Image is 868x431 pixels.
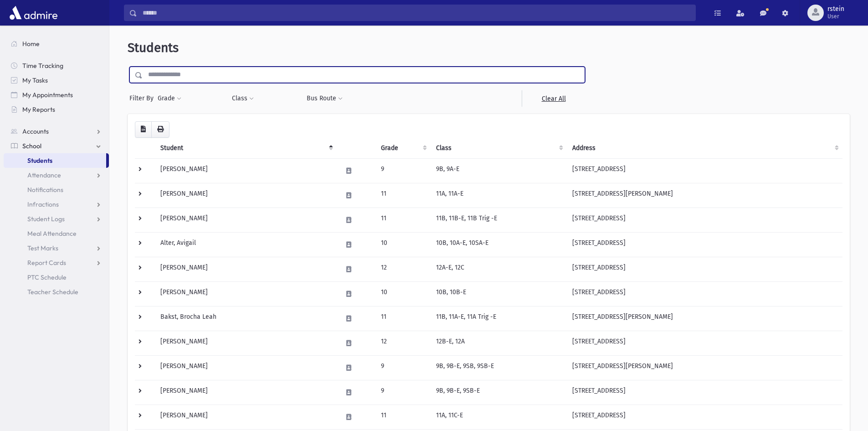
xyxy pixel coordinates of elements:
[431,208,567,232] td: 11B, 11B-E, 11B Trig -E
[431,306,567,331] td: 11B, 11A-E, 11A Trig -E
[567,281,842,306] td: [STREET_ADDRESS]
[431,331,567,355] td: 12B-E, 12A
[155,306,337,331] td: Bakst, Brocha Leah
[431,380,567,405] td: 9B, 9B-E, 9SB-E
[7,4,60,22] img: AdmirePro
[155,331,337,355] td: [PERSON_NAME]
[375,257,431,281] td: 12
[155,158,337,183] td: [PERSON_NAME]
[4,212,109,226] a: Student Logs
[375,158,431,183] td: 9
[27,215,65,223] span: Student Logs
[431,257,567,281] td: 12A-E, 12C
[567,306,842,331] td: [STREET_ADDRESS][PERSON_NAME]
[27,200,59,208] span: Infractions
[129,93,157,103] span: Filter By
[22,127,49,135] span: Accounts
[375,232,431,257] td: 10
[567,355,842,380] td: [STREET_ADDRESS][PERSON_NAME]
[431,138,567,159] th: Class: activate to sort column ascending
[22,76,48,84] span: My Tasks
[522,90,585,107] a: Clear All
[375,380,431,405] td: 9
[375,138,431,159] th: Grade: activate to sort column ascending
[567,138,842,159] th: Address: activate to sort column ascending
[375,208,431,232] td: 11
[431,281,567,306] td: 10B, 10B-E
[231,90,254,107] button: Class
[375,405,431,429] td: 11
[155,380,337,405] td: [PERSON_NAME]
[306,90,343,107] button: Bus Route
[4,168,109,182] a: Attendance
[27,229,77,238] span: Meal Attendance
[567,183,842,208] td: [STREET_ADDRESS][PERSON_NAME]
[4,241,109,255] a: Test Marks
[4,285,109,299] a: Teacher Schedule
[155,138,337,159] th: Student: activate to sort column descending
[155,257,337,281] td: [PERSON_NAME]
[567,158,842,183] td: [STREET_ADDRESS]
[137,5,695,21] input: Search
[4,73,109,88] a: My Tasks
[375,355,431,380] td: 9
[4,139,109,153] a: School
[27,244,58,252] span: Test Marks
[128,40,179,55] span: Students
[155,183,337,208] td: [PERSON_NAME]
[567,380,842,405] td: [STREET_ADDRESS]
[4,102,109,117] a: My Reports
[4,182,109,197] a: Notifications
[157,90,182,107] button: Grade
[155,355,337,380] td: [PERSON_NAME]
[827,5,844,13] span: rstein
[22,105,55,114] span: My Reports
[567,331,842,355] td: [STREET_ADDRESS]
[431,183,567,208] td: 11A, 11A-E
[4,197,109,212] a: Infractions
[27,259,66,267] span: Report Cards
[22,40,40,48] span: Home
[27,156,52,165] span: Students
[567,232,842,257] td: [STREET_ADDRESS]
[431,158,567,183] td: 9B, 9A-E
[22,91,73,99] span: My Appointments
[27,171,61,179] span: Attendance
[135,121,152,138] button: CSV
[4,270,109,285] a: PTC Schedule
[567,208,842,232] td: [STREET_ADDRESS]
[22,142,41,150] span: School
[375,306,431,331] td: 11
[27,186,63,194] span: Notifications
[431,405,567,429] td: 11A, 11C-E
[431,355,567,380] td: 9B, 9B-E, 9SB, 9SB-E
[27,288,78,296] span: Teacher Schedule
[375,331,431,355] td: 12
[155,281,337,306] td: [PERSON_NAME]
[151,121,169,138] button: Print
[4,226,109,241] a: Meal Attendance
[27,273,67,281] span: PTC Schedule
[827,13,844,20] span: User
[22,62,63,70] span: Time Tracking
[155,208,337,232] td: [PERSON_NAME]
[4,153,106,168] a: Students
[567,257,842,281] td: [STREET_ADDRESS]
[155,405,337,429] td: [PERSON_NAME]
[155,232,337,257] td: Alter, Avigail
[4,58,109,73] a: Time Tracking
[4,36,109,51] a: Home
[4,255,109,270] a: Report Cards
[567,405,842,429] td: [STREET_ADDRESS]
[4,124,109,139] a: Accounts
[431,232,567,257] td: 10B, 10A-E, 10SA-E
[375,183,431,208] td: 11
[4,88,109,102] a: My Appointments
[375,281,431,306] td: 10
